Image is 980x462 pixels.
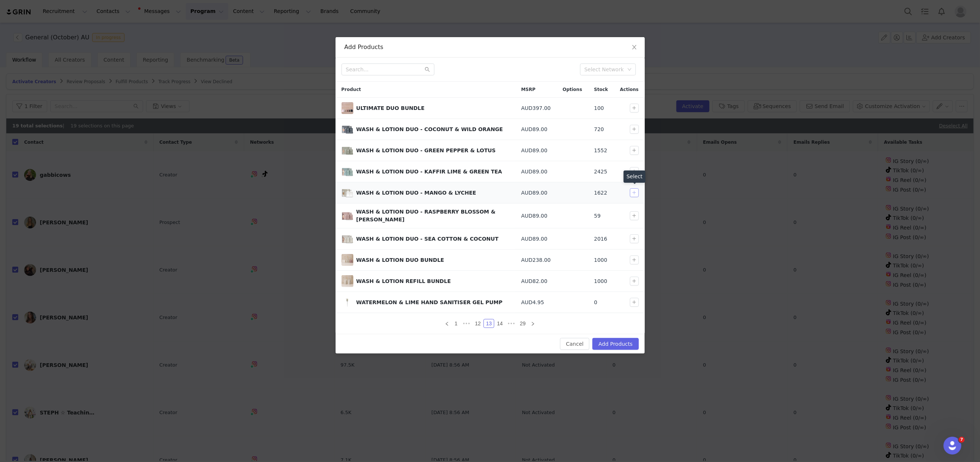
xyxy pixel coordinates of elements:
[342,233,353,245] span: WASH & LOTION DUO - SEA COTTON & COCONUT
[342,254,353,266] img: wash-lotion-duo-bundle-284394.jpg
[624,170,646,183] div: Select
[483,319,495,328] li: 13
[594,126,604,133] span: 720
[443,319,452,328] li: Previous Page
[342,144,353,156] span: WASH & LOTION DUO - GREEN PEPPER & LOTUS
[342,187,353,199] span: WASH & LOTION DUO - MANGO & LYCHEE
[460,319,472,328] span: •••
[356,235,510,243] div: WASH & LOTION DUO - SEA COTTON & COCONUT
[521,147,547,154] span: AUD89.00
[631,44,637,50] i: icon: close
[356,277,510,285] div: WASH & LOTION REFILL BUNDLE
[356,147,510,154] div: WASH & LOTION DUO - GREEN PEPPER & LOTUS
[521,299,544,306] span: AUD4.95
[342,210,353,222] img: wash-lotion-duo-tray-raspberry-blossom-juniper-923373.png
[521,212,547,220] span: AUD89.00
[624,37,645,58] button: Close
[342,102,353,114] img: NUDE-STYLED-BUNDLES-05.jpg
[342,296,353,308] img: watermelon-lime-hand-sanitiser-gel-pump-604381.png
[342,275,353,287] img: wash-lotion-refill-bundle-459835.jpg
[594,189,608,197] span: 1622
[342,187,353,199] img: WHITE_DUO.png
[356,126,510,133] div: WASH & LOTION DUO - COCONUT & WILD ORANGE
[473,319,483,328] a: 12
[345,43,636,51] div: Add Products
[594,104,604,112] span: 100
[585,66,625,73] div: Select Network
[342,275,353,287] span: WASH & LOTION REFILL BUNDLE
[445,322,449,326] i: icon: left
[425,67,430,72] i: icon: search
[521,235,547,243] span: AUD89.00
[494,319,505,328] li: 14
[521,256,551,264] span: AUD238.00
[460,319,472,328] li: Previous 3 Pages
[594,147,608,154] span: 1552
[356,189,510,197] div: WASH & LOTION DUO - MANGO & LYCHEE
[342,64,434,75] input: Search...
[521,126,547,133] span: AUD89.00
[342,144,353,156] img: OLIVE_DUO_S.png
[342,296,353,308] span: WATERMELON & LIME HAND SANITISER GEL PUMP
[944,437,961,455] iframe: Intercom live chat
[594,86,608,93] span: Stock
[495,319,505,328] a: 14
[356,168,510,176] div: WASH & LOTION DUO - KAFFIR LIME & GREEN TEA
[356,256,510,264] div: WASH & LOTION DUO BUNDLE
[342,123,353,135] img: BLUE_DUO.png
[356,208,510,224] div: WASH & LOTION DUO - RASPBERRY BLOSSOM & [PERSON_NAME]
[521,104,551,112] span: AUD397.00
[342,233,353,245] img: STONE_DUO_S.png
[452,319,460,328] li: 1
[521,168,547,176] span: AUD89.00
[528,319,537,328] li: Next Page
[594,168,608,176] span: 2425
[521,86,536,93] span: MSRP
[627,67,632,72] i: icon: down
[959,437,965,443] span: 7
[505,319,517,328] li: Next 3 Pages
[472,319,483,328] li: 12
[594,256,608,264] span: 1000
[484,319,494,328] a: 13
[594,277,608,285] span: 1000
[342,123,353,135] span: WASH & LOTION DUO - COCONUT & WILD ORANGE
[356,104,510,112] div: ULTIMATE DUO BUNDLE
[517,319,528,328] li: 29
[594,212,601,220] span: 59
[521,189,547,197] span: AUD89.00
[342,86,361,93] span: Product
[342,102,353,114] span: ULTIMATE DUO BUNDLE
[356,299,510,306] div: WATERMELON & LIME HAND SANITISER GEL PUMP
[592,338,638,350] button: Add Products
[518,319,528,328] a: 29
[594,235,608,243] span: 2016
[342,166,353,178] span: WASH & LOTION DUO - KAFFIR LIME & GREEN TEA
[563,86,582,93] span: Options
[342,254,353,266] span: WASH & LOTION DUO BUNDLE
[614,82,644,97] div: Actions
[560,338,589,350] button: Cancel
[342,210,353,222] span: WASH & LOTION DUO - RASPBERRY BLOSSOM & JUNIPER
[531,322,535,326] i: icon: right
[505,319,517,328] span: •••
[521,277,547,285] span: AUD82.00
[342,166,353,178] img: wash-lotion-duo-tray-kaffir-lime-green-tea-607660.png
[452,319,460,328] a: 1
[594,299,598,306] span: 0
